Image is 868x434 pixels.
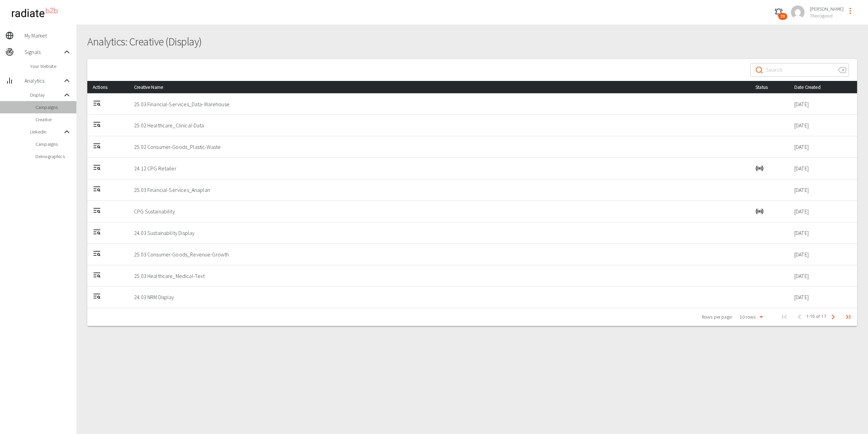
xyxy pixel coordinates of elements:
[25,76,63,85] span: Analytics
[93,99,101,109] a: Details
[30,128,63,135] span: LinkedIn
[134,121,745,129] p: 25.02 Healthcare_Clinical-Data
[35,153,71,160] span: Demographics
[30,63,71,70] span: Your Website
[134,293,745,301] p: 24.03 NRM Display
[93,206,101,216] a: Details
[826,310,840,324] button: Next Page
[794,121,852,129] p: [DATE]
[840,309,856,325] button: Last Page
[778,13,787,20] span: 28
[134,229,745,237] p: 24.03 Sustainability Display
[134,207,745,215] p: CPG Sustainability
[738,313,757,320] div: 10 rows
[735,312,765,322] div: 10 rows
[843,4,857,18] button: profile-menu
[806,313,826,320] span: 1-10 of 17
[794,207,852,215] p: [DATE]
[93,292,101,302] a: Details
[25,48,63,56] span: Signals
[134,83,745,91] div: Creative Name
[87,36,857,48] h1: Analytics: Creative (Display)
[93,83,118,91] span: Actions
[8,5,61,20] img: radiateb2b_logo_black.png
[794,83,852,91] div: Date Created
[35,116,71,123] span: Creative
[766,60,833,80] input: Search
[794,186,852,194] p: [DATE]
[134,272,745,280] p: 25.03 Healthcare_Medical-Text
[755,66,763,74] svg: Search
[93,249,101,260] a: Details
[755,83,783,91] div: Status
[93,163,101,173] a: Details
[93,83,123,91] div: Actions
[93,271,101,281] a: Details
[794,250,852,258] p: [DATE]
[794,164,852,172] p: [DATE]
[134,164,745,172] p: 24.12 CPG Retailer
[93,185,101,195] a: Details
[35,141,71,148] span: Campaigns
[755,83,779,91] span: Status
[794,83,832,91] span: Date Created
[794,229,852,237] p: [DATE]
[93,120,101,130] a: Details
[794,143,852,151] p: [DATE]
[30,92,63,98] span: Display
[93,142,101,152] a: Details
[755,207,764,215] svg: In a live campaign
[134,250,745,258] p: 25.03 Consumer-Goods_Revenue-Growth
[134,186,745,194] p: 25.03 Financial-Services_Anaplan
[93,228,101,238] a: Details
[755,164,764,172] svg: In a live campaign
[134,83,174,91] span: Creative Name
[793,310,806,324] span: Previous Page
[772,5,785,19] button: 28
[794,293,852,301] p: [DATE]
[810,5,843,12] span: [PERSON_NAME]
[25,31,71,40] span: My Market
[794,100,852,108] p: [DATE]
[134,100,745,108] p: 25.03 Financial-Services_Data-Warehouse
[776,309,793,325] span: First Page
[134,143,745,151] p: 25.02 Consumer-Goods_Plastic-Waste
[810,12,843,19] span: Thorogood
[702,313,733,320] p: Rows per page:
[794,272,852,280] p: [DATE]
[35,104,71,111] span: Campaigns
[791,5,805,19] img: fbc546a209a0d1bf60bb15f69e262854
